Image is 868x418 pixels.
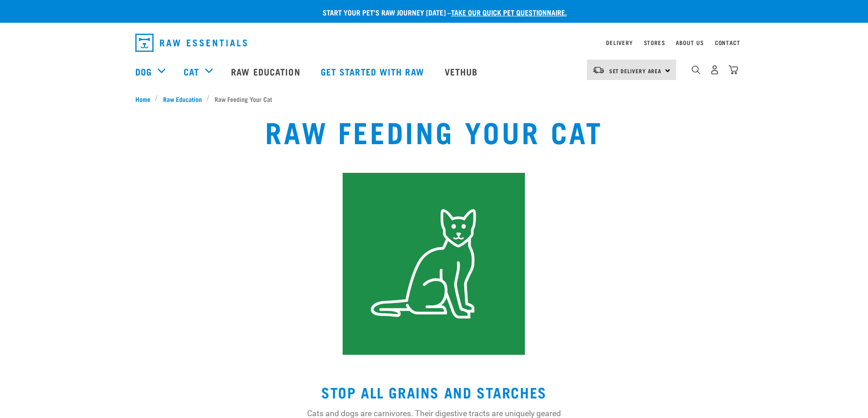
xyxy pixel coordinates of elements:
span: Raw Education [163,94,202,104]
img: 3.png [343,173,525,355]
span: Home [135,94,150,104]
a: Raw Education [222,53,311,90]
nav: dropdown navigation [128,30,740,55]
a: Delivery [606,41,632,44]
a: Raw Education [158,94,206,104]
a: Vethub [436,53,489,90]
a: Contact [715,41,740,44]
img: van-moving.png [592,66,605,74]
a: take our quick pet questionnaire. [451,10,567,14]
h2: STOP ALL GRAINS AND STARCHES [305,384,564,400]
img: user.png [710,65,719,75]
img: Raw Essentials Logo [135,34,247,52]
nav: breadcrumbs [135,94,733,104]
a: Home [135,94,155,104]
img: home-icon@2x.png [729,65,738,75]
a: Stores [644,41,665,44]
span: Set Delivery Area [609,69,662,72]
h1: Raw Feeding Your Cat [265,115,603,147]
a: Dog [135,65,152,78]
a: Cat [184,65,199,78]
img: home-icon-1@2x.png [692,65,700,74]
a: Get started with Raw [312,53,436,90]
a: About Us [676,41,704,44]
